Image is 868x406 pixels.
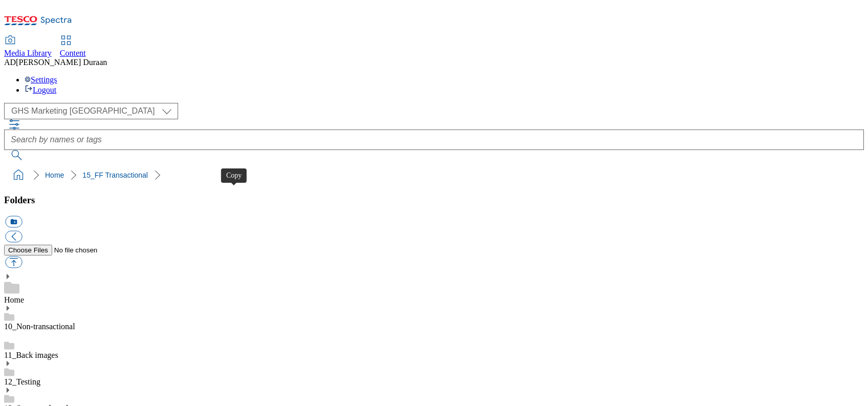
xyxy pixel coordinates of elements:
[4,36,52,58] a: Media Library
[25,75,57,84] a: Settings
[4,58,16,67] span: AD
[4,377,40,386] a: 12_Testing
[4,322,75,331] a: 10_Non-transactional
[4,165,864,185] nav: breadcrumb
[45,171,64,179] a: Home
[60,36,86,58] a: Content
[4,295,24,304] a: Home
[60,49,86,57] span: Content
[25,86,56,94] a: Logout
[10,167,27,183] a: home
[16,58,107,67] span: [PERSON_NAME] Duraan
[4,195,864,206] h3: Folders
[4,49,52,57] span: Media Library
[82,171,148,179] a: 15_FF Transactional
[4,351,58,359] a: 11_Back images
[4,130,864,150] input: Search by names or tags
